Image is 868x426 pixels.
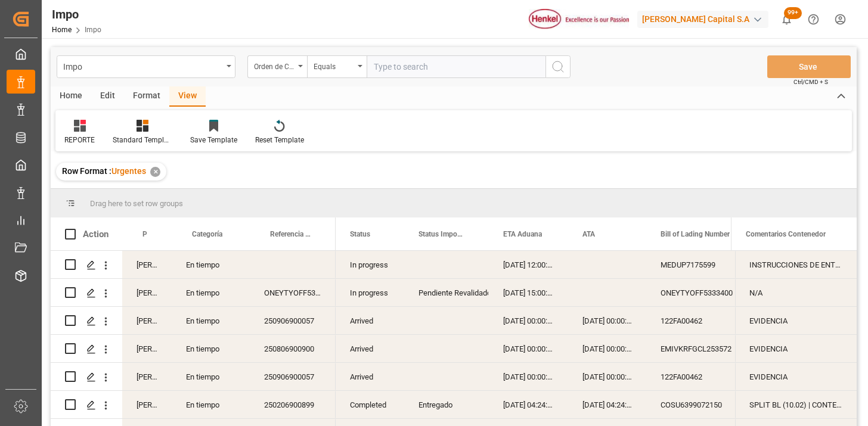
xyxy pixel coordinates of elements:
div: En tiempo [172,363,250,390]
div: In progress [336,251,404,278]
div: [DATE] 12:00:00 [489,251,568,278]
div: INSTRUCCIONES DE ENTREGA [735,251,857,278]
div: EVIDENCIA [735,307,857,334]
div: 122FA00462 [646,363,765,390]
div: 250206900899 [250,391,336,418]
div: Press SPACE to select this row. [51,279,336,307]
div: [DATE] 04:24:00 [489,391,568,418]
div: Press SPACE to select this row. [735,391,857,419]
div: Orden de Compra drv [254,58,294,72]
div: Press SPACE to select this row. [51,251,336,279]
div: In progress [336,279,404,306]
span: Status [350,230,370,238]
img: Henkel%20logo.jpg_1689854090.jpg [529,9,629,30]
span: Status Importación [418,230,464,238]
div: Arrived [336,307,404,334]
div: Entregado [418,391,475,419]
div: [PERSON_NAME] [122,335,172,362]
input: Type to search [367,55,545,78]
div: [DATE] 00:00:00 [568,335,646,362]
div: N/A [735,279,857,306]
div: Arrived [336,335,404,362]
div: Reset Template [255,135,304,145]
div: Completed [336,391,404,418]
span: Comentarios Contenedor [746,230,826,238]
div: [DATE] 00:00:00 [568,363,646,390]
span: ATA [582,230,595,238]
span: Categoría [192,230,222,238]
div: [PERSON_NAME] [122,251,172,278]
a: Home [52,26,72,34]
div: [DATE] 00:00:00 [489,335,568,362]
div: [DATE] 00:00:00 [489,307,568,334]
div: Action [83,229,108,240]
span: Ctrl/CMD + S [793,77,828,86]
div: COSU6399072150 [646,391,765,418]
div: En tiempo [172,279,250,306]
div: [PERSON_NAME] Capital S.A [637,11,768,28]
div: Impo [52,5,101,23]
div: [PERSON_NAME] [122,279,172,306]
div: Pendiente Revalidado [418,279,475,307]
div: View [169,86,206,107]
button: open menu [57,55,235,78]
div: Save Template [190,135,237,145]
div: Equals [314,58,354,72]
span: ETA Aduana [503,230,542,238]
button: Save [767,55,851,78]
div: Home [51,86,91,107]
button: open menu [247,55,307,78]
span: Referencia Leschaco [270,230,311,238]
div: Press SPACE to select this row. [51,335,336,363]
div: Standard Templates [113,135,172,145]
div: EVIDENCIA [735,363,857,390]
div: ONEYTYOFF5333400 [250,279,336,306]
div: Press SPACE to select this row. [51,391,336,419]
div: [DATE] 00:00:00 [568,307,646,334]
div: ONEYTYOFF5333400 [646,279,765,306]
div: Press SPACE to select this row. [51,307,336,335]
div: [PERSON_NAME] [122,391,172,418]
div: 250806900900 [250,335,336,362]
div: Press SPACE to select this row. [735,363,857,391]
button: search button [545,55,571,78]
div: REPORTE [64,135,95,145]
div: [PERSON_NAME] [122,363,172,390]
div: ✕ [150,167,160,177]
div: [DATE] 00:00:00 [489,363,568,390]
div: Arrived [336,363,404,390]
div: En tiempo [172,307,250,334]
div: SPLIT BL (10.02) | CONTENEDOR FSCU8702893 DAÑADO EN BUQUE, SE REALIZA SPLIT DE BL [735,391,857,418]
div: EVIDENCIA [735,335,857,362]
span: Bill of Lading Number [661,230,730,238]
button: open menu [307,55,367,78]
span: Row Format : [62,166,111,176]
div: 250906900057 [250,363,336,390]
div: Edit [91,86,124,107]
div: Press SPACE to select this row. [735,279,857,307]
div: Press SPACE to select this row. [735,251,857,279]
button: Help Center [800,6,827,33]
div: [DATE] 04:24:00 [568,391,646,418]
div: Press SPACE to select this row. [735,307,857,335]
div: EMIVKRFGCL253572 [646,335,765,362]
div: Format [124,86,169,107]
div: MEDUP7175599 [646,251,765,278]
div: [DATE] 15:00:00 [489,279,568,306]
button: [PERSON_NAME] Capital S.A [637,8,773,30]
div: 250906900057 [250,307,336,334]
span: Drag here to set row groups [90,199,183,208]
div: Press SPACE to select this row. [51,363,336,391]
div: [PERSON_NAME] [122,307,172,334]
div: En tiempo [172,251,250,278]
div: 122FA00462 [646,307,765,334]
div: Press SPACE to select this row. [735,335,857,363]
div: En tiempo [172,391,250,418]
div: En tiempo [172,335,250,362]
span: Persona responsable de seguimiento [142,230,147,238]
button: show 101 new notifications [773,6,800,33]
span: Urgentes [111,166,146,176]
span: 99+ [784,7,802,19]
div: Impo [63,58,222,73]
